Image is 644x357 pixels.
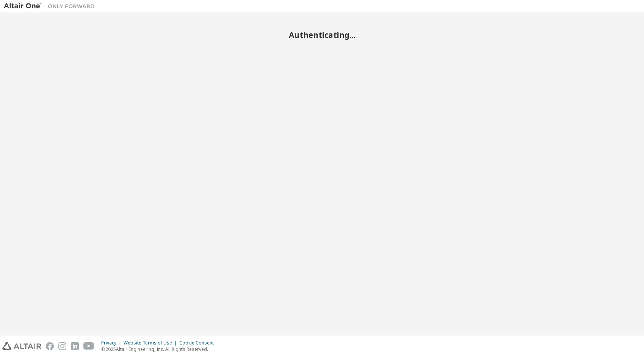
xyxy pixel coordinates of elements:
[83,342,94,350] img: youtube.svg
[46,342,54,350] img: facebook.svg
[101,340,124,346] div: Privacy
[2,342,41,350] img: altair_logo.svg
[4,2,99,10] img: Altair One
[179,340,218,346] div: Cookie Consent
[71,342,79,350] img: linkedin.svg
[124,340,179,346] div: Website Terms of Use
[4,30,640,40] h2: Authenticating...
[101,346,218,352] p: © 2025 Altair Engineering, Inc. All Rights Reserved.
[58,342,66,350] img: instagram.svg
